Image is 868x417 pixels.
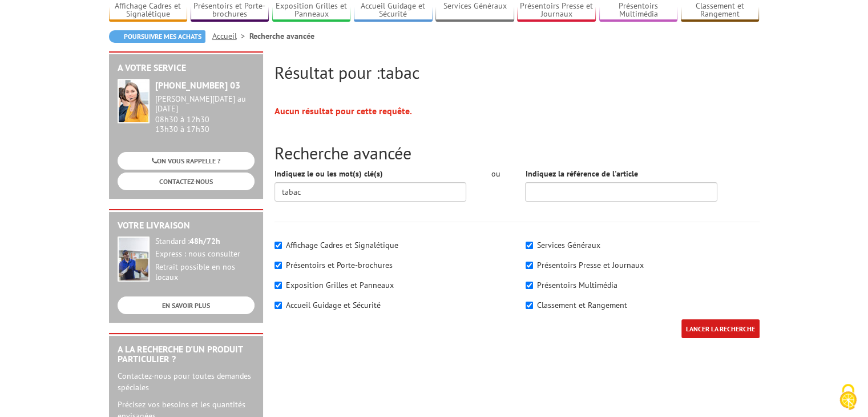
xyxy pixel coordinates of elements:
[118,79,150,123] img: widget-service.jpg
[155,262,255,283] div: Retrait possible en nos locaux
[274,168,383,179] label: Indiquez le ou les mot(s) clé(s)
[354,1,433,20] a: Accueil Guidage et Sécurité
[526,282,533,289] input: Présentoirs Multimédia
[274,302,282,309] input: Accueil Guidage et Sécurité
[681,1,760,20] a: Classement et Rangement
[834,383,862,411] img: Cookies (fenêtre modale)
[109,30,205,43] a: Poursuivre mes achats
[274,105,412,117] strong: Aucun résultat pour cette requête.
[274,242,282,249] input: Affichage Cadres et Signalétique
[526,302,533,309] input: Classement et Rangement
[212,31,249,41] a: Accueil
[537,260,644,270] label: Présentoirs Presse et Journaux
[537,280,617,290] label: Présentoirs Multimédia
[118,344,255,364] h2: A la recherche d'un produit particulier ?
[380,61,419,83] span: tabac
[118,220,255,231] h2: Votre livraison
[155,249,255,259] div: Express : nous consulter
[599,1,678,20] a: Présentoirs Multimédia
[155,94,255,114] div: [PERSON_NAME][DATE] au [DATE]
[118,152,255,170] a: ON VOUS RAPPELLE ?
[191,1,269,20] a: Présentoirs et Porte-brochures
[286,280,394,290] label: Exposition Grilles et Panneaux
[537,240,600,250] label: Services Généraux
[249,30,314,42] li: Recherche avancée
[286,240,398,250] label: Affichage Cadres et Signalétique
[189,236,220,246] strong: 48h/72h
[526,242,533,249] input: Services Généraux
[118,63,255,73] h2: A votre service
[828,378,868,417] button: Cookies (fenêtre modale)
[272,1,351,20] a: Exposition Grilles et Panneaux
[537,300,627,310] label: Classement et Rangement
[274,262,282,269] input: Présentoirs et Porte-brochures
[681,319,760,338] input: LANCER LA RECHERCHE
[286,260,393,270] label: Présentoirs et Porte-brochures
[118,296,255,314] a: EN SAVOIR PLUS
[155,94,255,134] div: 08h30 à 12h30 13h30 à 17h30
[274,63,760,82] h2: Résultat pour :
[286,300,381,310] label: Accueil Guidage et Sécurité
[525,168,637,179] label: Indiquez la référence de l'article
[526,262,533,269] input: Présentoirs Presse et Journaux
[274,143,760,162] h2: Recherche avancée
[109,1,188,20] a: Affichage Cadres et Signalétique
[274,282,282,289] input: Exposition Grilles et Panneaux
[155,79,240,91] strong: [PHONE_NUMBER] 03
[517,1,596,20] a: Présentoirs Presse et Journaux
[118,173,255,190] a: CONTACTEZ-NOUS
[155,236,255,247] div: Standard :
[483,168,508,179] div: ou
[118,370,255,393] p: Contactez-nous pour toutes demandes spéciales
[118,236,150,282] img: widget-livraison.jpg
[435,1,514,20] a: Services Généraux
